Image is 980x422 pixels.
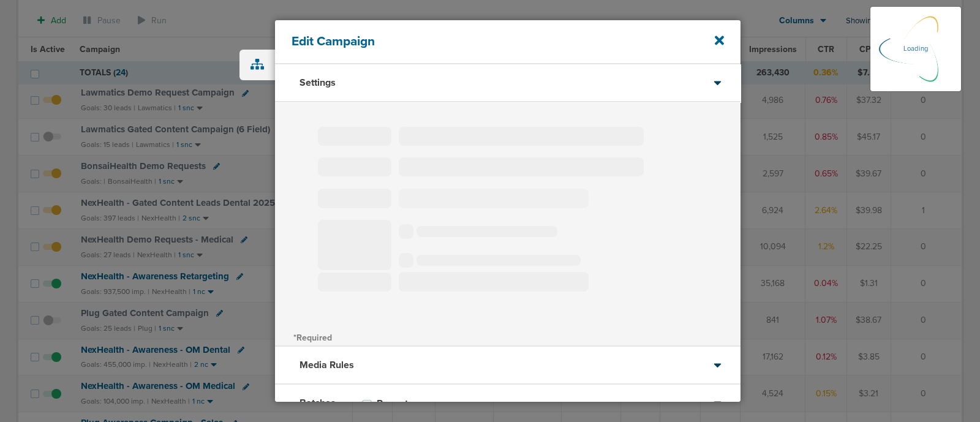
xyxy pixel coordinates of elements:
[300,397,336,409] h3: Batches
[903,42,928,56] p: Loading
[292,34,680,49] h4: Edit Campaign
[300,77,336,89] h3: Settings
[300,359,354,371] h3: Media Rules
[293,333,332,343] span: *Required
[377,398,408,410] h3: Repeat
